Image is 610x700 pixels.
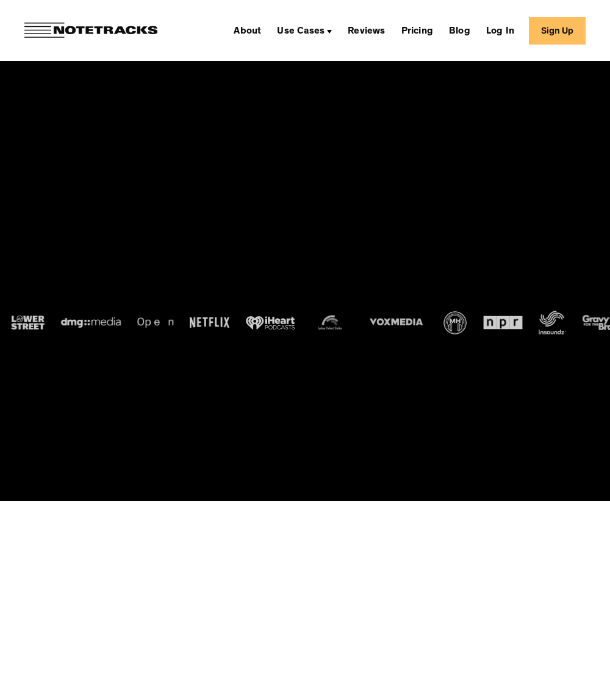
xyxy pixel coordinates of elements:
[229,21,266,40] a: About
[272,21,337,40] div: Use Cases
[444,21,475,40] a: Blog
[277,27,325,37] div: Use Cases
[529,17,586,45] a: Sign Up
[481,21,519,40] a: Log In
[343,21,390,40] a: Reviews
[396,21,438,40] a: Pricing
